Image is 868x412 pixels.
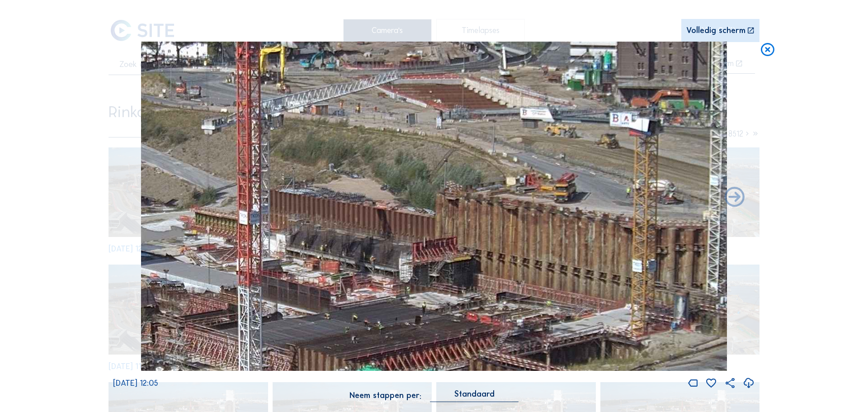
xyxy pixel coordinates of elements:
span: [DATE] 12:05 [113,378,158,388]
img: Image [141,42,727,371]
i: Back [722,185,746,210]
div: Standaard [454,390,495,398]
div: Neem stappen per: [349,392,421,400]
div: Standaard [430,390,519,402]
div: Volledig scherm [686,27,745,35]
